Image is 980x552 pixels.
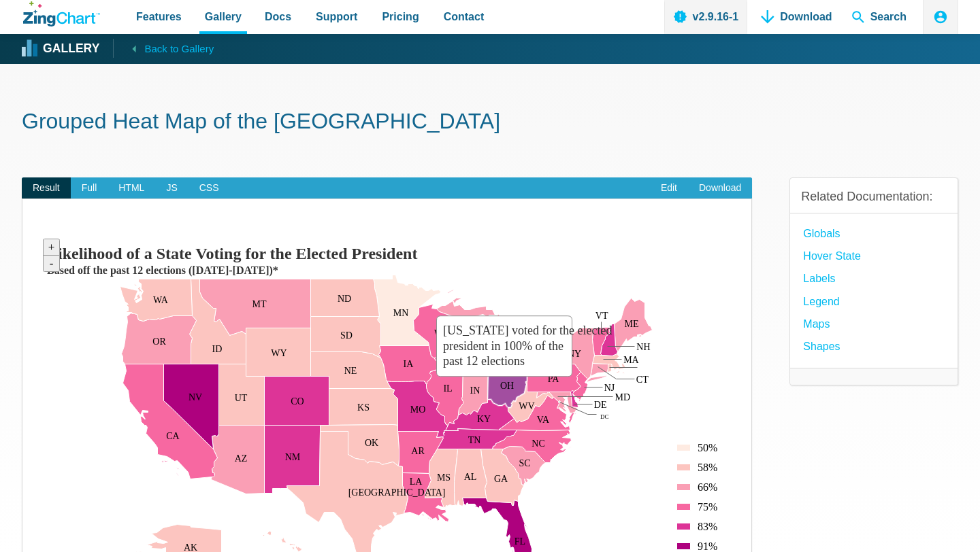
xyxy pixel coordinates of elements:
[444,7,485,26] span: Contact
[108,177,155,199] span: HTML
[803,224,840,243] a: globals
[205,7,242,26] span: Gallery
[155,177,188,199] span: JS
[803,247,860,265] a: hover state
[801,189,947,205] h3: Related Documentation:
[382,7,419,26] span: Pricing
[688,177,752,199] a: Download
[803,292,839,311] a: Legend
[113,39,214,58] a: Back to Gallery
[23,1,100,27] a: ZingChart Logo. Click to return to the homepage
[803,337,840,356] a: Shapes
[265,7,291,26] span: Docs
[71,177,108,199] span: Full
[803,269,835,288] a: Labels
[43,43,99,55] strong: Gallery
[803,315,830,333] a: Maps
[650,177,688,199] a: Edit
[22,177,71,199] span: Result
[136,7,182,26] span: Features
[316,7,357,26] span: Support
[144,40,214,58] span: Back to Gallery
[22,107,958,138] h1: Grouped Heat Map of the [GEOGRAPHIC_DATA]
[189,177,230,199] span: CSS
[23,39,99,59] a: Gallery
